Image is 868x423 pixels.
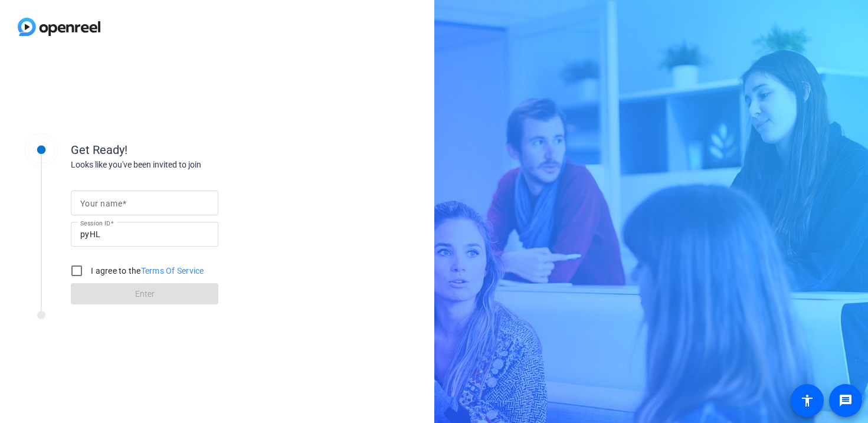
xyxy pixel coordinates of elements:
mat-icon: message [838,394,853,408]
mat-label: Your name [80,199,122,208]
div: Get Ready! [71,141,307,159]
div: Looks like you've been invited to join [71,159,307,171]
mat-icon: accessibility [800,394,814,408]
mat-label: Session ID [80,219,110,227]
a: Terms Of Service [141,266,204,276]
label: I agree to the [89,265,204,277]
